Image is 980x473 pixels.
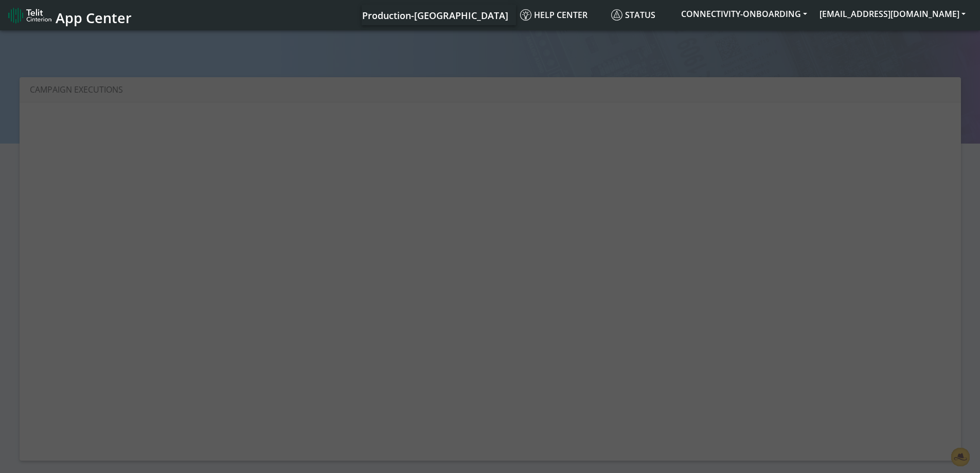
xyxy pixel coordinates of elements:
[813,5,972,23] button: [EMAIL_ADDRESS][DOMAIN_NAME]
[611,9,622,21] img: status.svg
[8,4,130,26] a: App Center
[362,5,508,25] a: Your current platform instance
[520,9,587,21] span: Help center
[56,8,132,27] span: App Center
[611,9,655,21] span: Status
[607,5,675,25] a: Status
[8,7,51,24] img: logo-telit-cinterion-gw-new.png
[362,9,508,22] span: Production-[GEOGRAPHIC_DATA]
[520,9,531,21] img: knowledge.svg
[516,5,607,25] a: Help center
[675,5,813,23] button: CONNECTIVITY-ONBOARDING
